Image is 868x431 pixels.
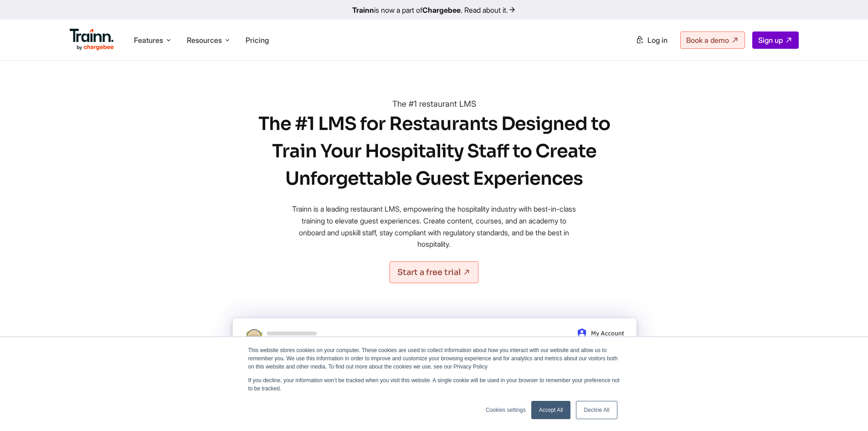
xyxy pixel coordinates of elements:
[686,36,729,45] span: Book a demo
[390,261,478,283] a: Start a free trial
[352,5,374,15] b: Trainn
[302,98,566,110] h4: The #1 restaurant LMS
[246,36,269,45] a: Pricing
[680,31,745,49] a: Book a demo
[630,32,673,48] a: Log in
[486,406,526,414] a: Cookies settings
[134,35,163,45] span: Features
[758,36,783,45] span: Sign up
[70,29,114,51] img: Trainn Logo
[752,31,799,49] a: Sign up
[288,203,580,250] p: Trainn is a leading restaurant LMS, empowering the hospitality industry with best-in-class traini...
[576,401,617,419] a: Decline All
[531,401,571,419] a: Accept All
[187,35,222,45] span: Resources
[422,5,461,15] b: Chargebee
[647,36,668,45] span: Log in
[248,376,620,393] p: If you decline, your information won’t be tracked when you visit this website. A single cookie wi...
[257,110,612,192] h1: The #1 LMS for Restaurants Designed to Train Your Hospitality Staff to Create Unforgettable Guest...
[248,346,620,371] p: This website stores cookies on your computer. These cookies are used to collect information about...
